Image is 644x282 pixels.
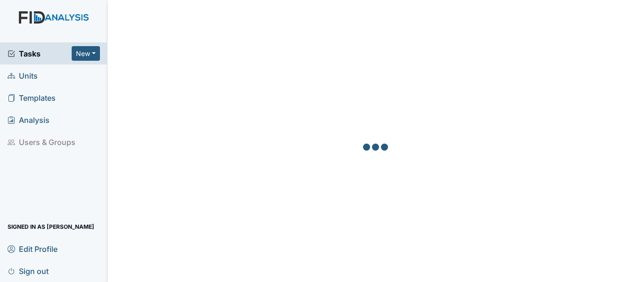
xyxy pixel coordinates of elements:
[8,219,94,234] span: Signed in as [PERSON_NAME]
[8,264,49,278] span: Sign out
[8,68,38,83] span: Units
[8,48,72,59] a: Tasks
[8,90,56,105] span: Templates
[8,242,58,256] span: Edit Profile
[8,113,50,127] span: Analysis
[72,46,100,61] button: New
